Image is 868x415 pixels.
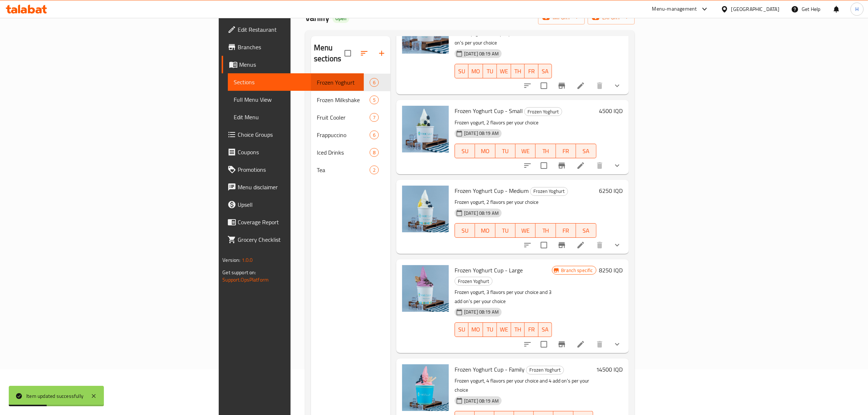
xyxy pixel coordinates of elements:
span: Frozen Yoghurt [525,108,562,116]
div: Tea2 [311,161,390,179]
span: Frozen Yoghurt Cup - Large [455,265,523,276]
span: Frozen Yoghurt [455,277,492,286]
div: Frozen Yoghurt [526,366,564,375]
span: WE [500,66,508,77]
h6: 14500 IQD [596,364,623,375]
span: SA [541,66,549,77]
button: TU [483,322,497,337]
p: Frozen yogurt, flavor per your choice and add on's per your choice [455,29,552,47]
button: show more [608,336,626,353]
button: WE [515,223,536,238]
div: Fruit Cooler [317,113,370,122]
span: MO [478,146,492,156]
a: Sections [228,73,364,91]
span: MO [478,225,492,236]
button: SA [538,322,552,337]
span: Tea [317,166,370,174]
span: SA [579,146,593,156]
p: Frozen yogurt, 3 flavors per your choice and 3 add on's per your choice [455,288,552,306]
button: SU [455,144,475,158]
button: show more [608,157,626,174]
div: Iced Drinks8 [311,144,390,161]
span: Menu disclaimer [238,183,358,191]
button: SU [455,223,475,238]
span: 1.0.0 [242,255,253,265]
div: Frozen Milkshake5 [311,91,390,109]
svg: Show Choices [613,161,622,170]
span: Edit Restaurant [238,25,358,34]
span: SU [458,146,472,156]
div: Item updated successfully [26,392,83,400]
div: items [370,148,379,157]
span: Frozen Yoghurt Cup - Medium [455,185,529,196]
img: Frozen Yoghurt Cup - Small [402,106,449,152]
a: Support.OpsPlatform [222,275,269,284]
span: MO [471,66,480,77]
span: Iced Drinks [317,148,370,157]
span: SA [579,225,593,236]
p: Frozen yogurt, 2 flavors per your choice [455,198,596,207]
span: TH [514,66,522,77]
button: FR [525,64,538,78]
span: Upsell [238,200,358,209]
span: 8 [370,149,378,156]
span: Select to update [536,237,552,253]
button: TU [495,223,515,238]
button: WE [497,322,511,337]
button: Branch-specific-item [553,157,571,174]
button: show more [608,236,626,254]
div: [GEOGRAPHIC_DATA] [731,5,779,13]
div: items [370,78,379,87]
button: delete [591,157,608,174]
span: [DATE] 08:19 AM [461,397,502,404]
button: FR [525,322,538,337]
span: Frozen Milkshake [317,96,370,104]
a: Edit Restaurant [222,21,364,38]
span: SA [541,324,549,335]
button: SA [576,223,596,238]
span: SU [458,324,466,335]
div: items [370,166,379,174]
div: items [370,131,379,139]
h6: 8250 IQD [599,265,623,275]
button: SA [576,144,596,158]
span: Sections [234,78,358,86]
div: Frozen Yoghurt [524,107,562,116]
span: FR [559,225,573,236]
span: Coupons [238,148,358,156]
button: TH [511,64,525,78]
span: Branch specific [558,267,596,274]
button: WE [515,144,536,158]
button: FR [556,144,576,158]
button: Branch-specific-item [553,236,571,254]
span: SU [458,225,472,236]
span: Branches [238,43,358,51]
span: WE [500,324,508,335]
h6: 6250 IQD [599,186,623,196]
span: Frozen Yoghurt Cup - Family [455,364,525,375]
p: Frozen yogurt, 4 flavors per your choice and 4 add on's per your choice [455,376,593,395]
button: SU [455,322,468,337]
svg: Show Choices [613,340,622,349]
a: Menu disclaimer [222,178,364,196]
div: Fruit Cooler7 [311,109,390,126]
button: Branch-specific-item [553,336,571,353]
span: Grocery Checklist [238,235,358,244]
span: 6 [370,79,378,86]
button: show more [608,77,626,94]
span: TH [538,225,553,236]
span: WE [518,225,533,236]
a: Coverage Report [222,213,364,231]
a: Grocery Checklist [222,231,364,248]
span: Choice Groups [238,130,358,139]
span: Edit Menu [234,113,358,121]
div: Frozen Yoghurt6 [311,74,390,91]
button: TH [511,322,525,337]
span: FR [528,66,536,77]
button: MO [475,144,495,158]
span: Select to update [536,337,552,352]
button: delete [591,77,608,94]
span: [DATE] 08:19 AM [461,309,502,315]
